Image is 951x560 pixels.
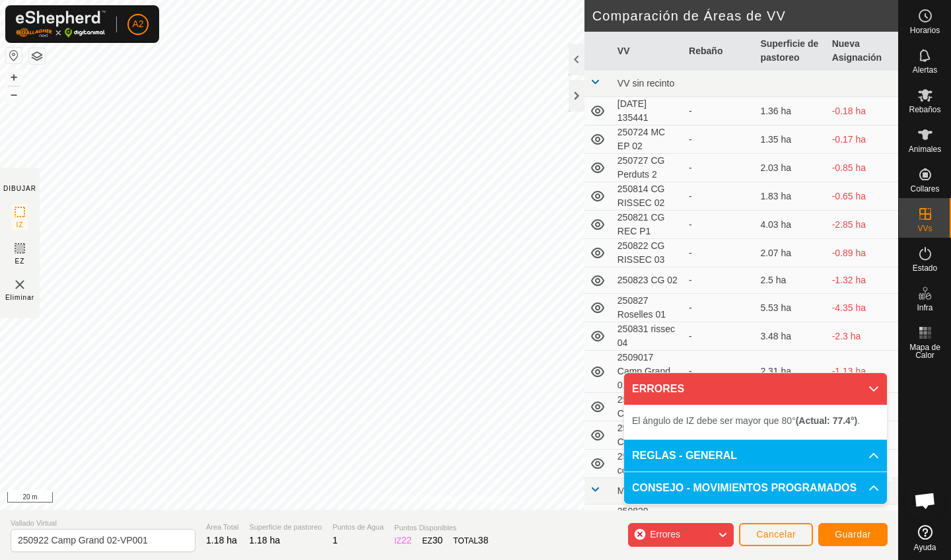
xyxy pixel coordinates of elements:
[827,97,898,125] td: -0.18 ha
[755,239,826,267] td: 2.07 ha
[6,48,22,63] button: Restablecer Mapa
[909,145,941,153] span: Animales
[755,322,826,351] td: 3.48 ha
[632,381,684,397] span: ERRORES
[914,543,936,551] span: Ayuda
[12,277,28,293] img: VV
[689,218,750,232] div: -
[617,485,667,496] span: Mas Camps
[6,87,22,102] button: –
[827,294,898,322] td: -4.35 ha
[11,518,195,529] span: Vallado Virtual
[624,440,887,472] p-accordion-header: REGLAS - GENERAL
[905,481,945,520] div: Chat abierto
[689,161,750,175] div: -
[206,522,238,533] span: Área Total
[755,294,826,322] td: 5.53 ha
[835,529,871,540] span: Guardar
[249,522,322,533] span: Superficie de pastoreo
[422,534,442,547] div: EZ
[689,133,750,147] div: -
[689,273,750,287] div: -
[827,182,898,211] td: -0.65 ha
[755,182,826,211] td: 1.83 ha
[755,154,826,182] td: 2.03 ha
[15,256,25,266] span: EZ
[689,104,750,118] div: -
[827,322,898,351] td: -2.3 ha
[612,450,684,478] td: 250908 coquells 03
[818,523,888,546] button: Guardar
[394,522,488,534] span: Puntos Disponibles
[632,415,860,426] span: El ángulo de IZ debe ser mayor que 80° .
[689,190,750,203] div: -
[612,97,684,125] td: [DATE] 135441
[5,293,34,302] span: Eliminar
[755,97,826,125] td: 1.36 ha
[612,182,684,211] td: 250814 CG RISSEC 02
[17,220,24,230] span: IZ
[827,211,898,239] td: -2.85 ha
[617,78,674,88] span: VV sin recinto
[909,106,940,114] span: Rebaños
[756,529,796,540] span: Cancelar
[249,535,280,545] span: 1.18 ha
[3,184,36,193] div: DIBUJAR
[899,520,951,557] a: Ayuda
[902,343,948,359] span: Mapa de Calor
[381,493,457,505] a: Política de Privacidad
[453,534,488,547] div: TOTAL
[827,32,898,71] th: Nueva Asignación
[402,535,412,545] span: 22
[913,66,937,74] span: Alertas
[755,32,826,71] th: Superficie de pastoreo
[684,32,755,71] th: Rebaño
[612,322,684,351] td: 250831 rissec 04
[739,523,813,546] button: Cancelar
[755,351,826,393] td: 2.31 ha
[433,535,443,545] span: 30
[612,393,684,421] td: 250902 Mas Coquels 01
[6,69,22,85] button: +
[632,480,857,496] span: CONSEJO - MOVIMIENTOS PROGRAMADOS
[132,17,143,31] span: A2
[689,365,750,378] div: -
[827,154,898,182] td: -0.85 ha
[632,448,737,464] span: REGLAS - GENERAL
[624,373,887,405] p-accordion-header: ERRORES
[755,211,826,239] td: 4.03 ha
[612,294,684,322] td: 250827 Roselles 01
[612,125,684,154] td: 250724 MC EP 02
[29,48,45,64] button: Capas del Mapa
[394,534,411,547] div: IZ
[206,535,237,545] span: 1.18 ha
[478,535,489,545] span: 38
[650,529,680,540] span: Errores
[689,246,750,260] div: -
[827,351,898,393] td: -1.13 ha
[755,267,826,294] td: 2.5 ha
[827,125,898,154] td: -0.17 ha
[16,11,106,38] img: Logo Gallagher
[612,239,684,267] td: 250822 CG RISSEC 03
[332,522,384,533] span: Puntos de Agua
[612,505,684,547] td: 250820 [PERSON_NAME] 03-VP001
[612,211,684,239] td: 250821 CG REC P1
[910,26,940,34] span: Horarios
[910,185,939,193] span: Collares
[612,351,684,393] td: 2509017 Camp Grand 01
[827,267,898,294] td: -1.32 ha
[612,267,684,294] td: 250823 CG 02
[917,304,933,312] span: Infra
[827,239,898,267] td: -0.89 ha
[624,472,887,504] p-accordion-header: CONSEJO - MOVIMIENTOS PROGRAMADOS
[612,154,684,182] td: 250727 CG Perduts 2
[332,535,337,545] span: 1
[917,225,932,232] span: VVs
[796,415,858,426] b: (Actual: 77.4°)
[624,405,887,439] p-accordion-content: ERRORES
[612,421,684,450] td: 250904 Mas Coquels 02
[592,8,898,24] h2: Comparación de Áreas de VV
[689,301,750,315] div: -
[913,264,937,272] span: Estado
